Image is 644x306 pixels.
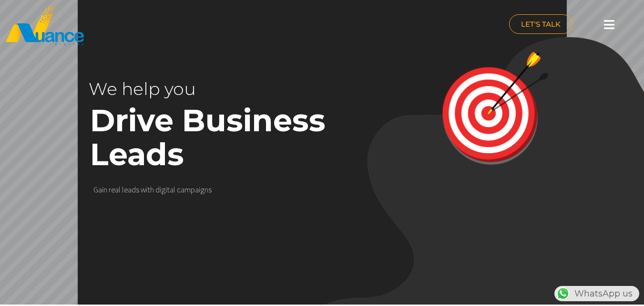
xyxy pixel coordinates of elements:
[208,185,212,194] div: s
[195,185,199,194] div: a
[128,185,132,194] div: a
[181,185,184,194] div: a
[199,185,200,194] div: i
[165,185,167,194] div: i
[554,286,639,301] div: WhatsApp us
[160,185,161,194] div: i
[147,185,150,194] div: t
[177,185,181,194] div: c
[93,185,98,194] div: G
[200,185,204,194] div: g
[5,5,317,46] a: nuance-qatar_logo
[136,185,139,194] div: s
[554,288,639,299] a: WhatsAppWhatsApp us
[111,185,115,194] div: e
[89,72,300,106] rs-layer: We help you
[170,185,174,194] div: a
[146,185,147,194] div: i
[509,14,572,34] a: LET'S TALK
[161,185,165,194] div: g
[174,185,175,194] div: l
[109,185,111,194] div: r
[5,5,85,46] img: nuance-qatar_logo
[102,185,103,194] div: i
[98,185,102,194] div: a
[132,185,136,194] div: d
[141,185,146,194] div: w
[90,104,358,171] rs-layer: Drive Business Leads
[115,185,119,194] div: a
[155,185,160,194] div: d
[184,185,191,194] div: m
[191,185,195,194] div: p
[555,286,571,301] img: WhatsApp
[521,21,561,28] span: LET'S TALK
[167,185,170,194] div: t
[204,185,208,194] div: n
[122,185,124,194] div: l
[124,185,128,194] div: e
[119,185,121,194] div: l
[103,185,107,194] div: n
[150,185,154,194] div: h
